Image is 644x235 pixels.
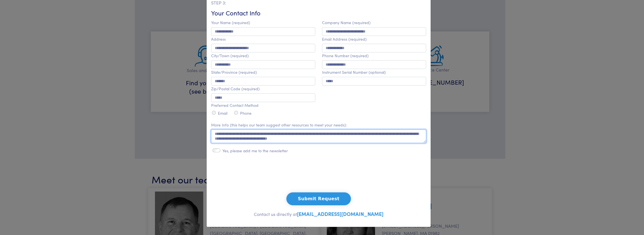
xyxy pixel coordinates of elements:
label: City/Town (required) [211,53,249,58]
label: More Info (this helps our team suggest other resources to meet your needs): [211,123,347,127]
label: Preferred Contact Method [211,103,259,108]
label: Email [218,111,227,116]
label: Address [211,37,226,42]
iframe: reCAPTCHA [276,165,361,187]
label: State/Province (required) [211,70,257,75]
button: Submit Request [286,192,351,205]
label: Your Name (required) [211,20,250,25]
label: Instrument Serial Number (optional) [322,70,386,75]
label: Email Address (required) [322,37,367,42]
p: Contact us directly at [211,210,426,218]
label: Phone Number (required) [322,53,369,58]
label: Yes, please add me to the newsletter [222,148,288,153]
label: Phone [240,111,252,116]
label: Company Name (required) [322,20,371,25]
a: [EMAIL_ADDRESS][DOMAIN_NAME] [297,210,383,217]
label: Zip/Postal Code (required) [211,86,260,91]
h6: Your Contact Info [211,9,426,17]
